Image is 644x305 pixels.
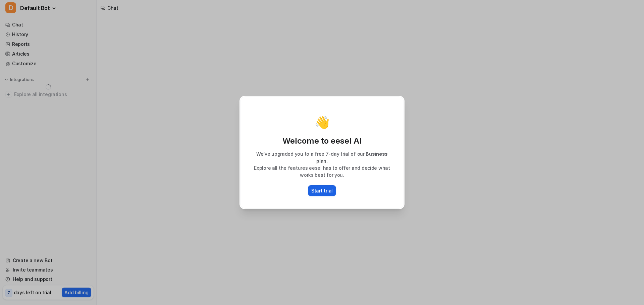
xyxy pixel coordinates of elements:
p: Explore all the features eesel has to offer and decide what works best for you. [247,164,397,178]
p: 👋 [315,116,330,129]
p: Start trial [311,187,333,194]
button: Start trial [308,185,336,196]
p: We’ve upgraded you to a free 7-day trial of our [247,150,397,164]
p: Welcome to eesel AI [247,136,397,146]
